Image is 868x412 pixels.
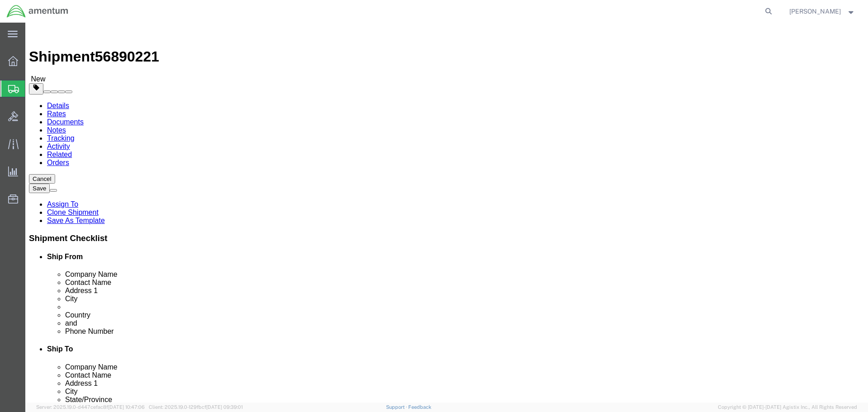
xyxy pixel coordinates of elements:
[108,404,145,410] span: [DATE] 10:47:06
[25,23,868,403] iframe: FS Legacy Container
[206,404,243,410] span: [DATE] 09:39:01
[789,6,841,16] span: Nick Blake
[789,6,856,17] button: [PERSON_NAME]
[408,404,431,410] a: Feedback
[149,404,243,410] span: Client: 2025.19.0-129fbcf
[718,403,857,411] span: Copyright © [DATE]-[DATE] Agistix Inc., All Rights Reserved
[36,404,145,410] span: Server: 2025.19.0-d447cefac8f
[6,5,69,18] img: logo
[386,404,409,410] a: Support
